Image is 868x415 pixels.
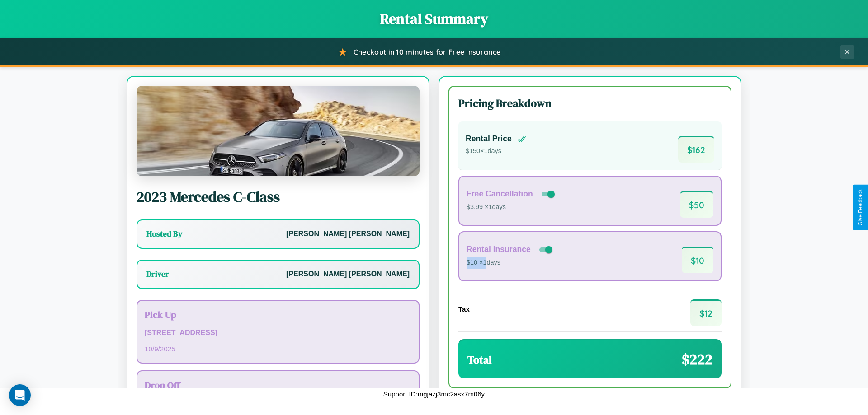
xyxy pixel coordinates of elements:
p: $3.99 × 1 days [467,201,557,213]
span: $ 12 [690,299,722,326]
div: Give Feedback [857,189,863,226]
p: $ 150 × 1 days [466,145,526,157]
h3: Drop Off [145,378,411,392]
h2: 2023 Mercedes C-Class [137,187,420,207]
h3: Pick Up [145,308,411,321]
img: Mercedes C-Class [137,86,420,176]
div: Open Intercom Messenger [9,384,31,406]
h1: Rental Summary [9,9,859,29]
span: Checkout in 10 minutes for Free Insurance [354,47,500,56]
p: [STREET_ADDRESS] [145,326,411,340]
h4: Rental Insurance [467,245,531,254]
h3: Total [467,352,492,367]
span: $ 10 [682,247,713,273]
span: $ 50 [680,191,713,218]
h3: Hosted By [146,228,182,239]
p: $10 × 1 days [467,257,554,269]
span: $ 162 [678,136,714,163]
h3: Pricing Breakdown [458,96,722,111]
h3: Driver [146,269,169,280]
p: [PERSON_NAME] [PERSON_NAME] [286,228,410,241]
h4: Rental Price [466,134,512,144]
p: [PERSON_NAME] [PERSON_NAME] [286,268,410,281]
p: 10 / 9 / 2025 [145,343,411,355]
span: $ 222 [682,350,712,369]
p: Support ID: mgjazj3mc2asx7m06y [383,388,485,400]
h4: Tax [458,305,470,313]
h4: Free Cancellation [467,189,533,199]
